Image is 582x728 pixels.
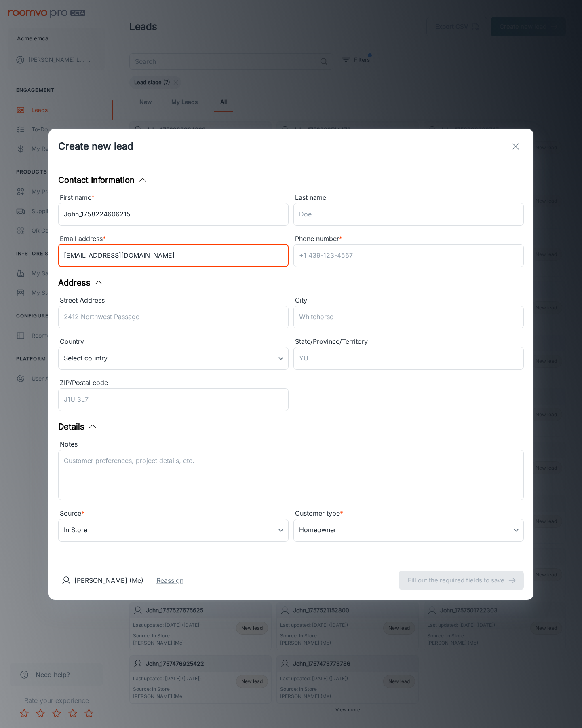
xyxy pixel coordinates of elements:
[293,519,524,542] div: Homeowner
[58,234,289,244] div: Email address
[58,306,289,328] input: 2412 Northwest Passage
[58,519,289,542] div: In Store
[293,306,524,328] input: Whitehorse
[58,193,289,203] div: First name
[58,203,289,226] input: John
[58,277,103,289] button: Address
[58,244,289,267] input: myname@example.com
[74,576,143,585] p: [PERSON_NAME] (Me)
[58,347,289,370] div: Select country
[293,244,524,267] input: +1 439-123-4567
[293,295,524,306] div: City
[58,139,133,154] h1: Create new lead
[58,295,289,306] div: Street Address
[156,576,183,585] button: Reassign
[58,508,289,519] div: Source
[293,347,524,370] input: YU
[293,508,524,519] div: Customer type
[58,439,524,450] div: Notes
[293,203,524,226] input: Doe
[508,138,524,154] button: exit
[293,336,524,347] div: State/Province/Territory
[58,336,289,347] div: Country
[58,388,289,411] input: J1U 3L7
[58,378,289,388] div: ZIP/Postal code
[58,421,97,433] button: Details
[293,193,524,203] div: Last name
[58,174,148,186] button: Contact Information
[293,234,524,244] div: Phone number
